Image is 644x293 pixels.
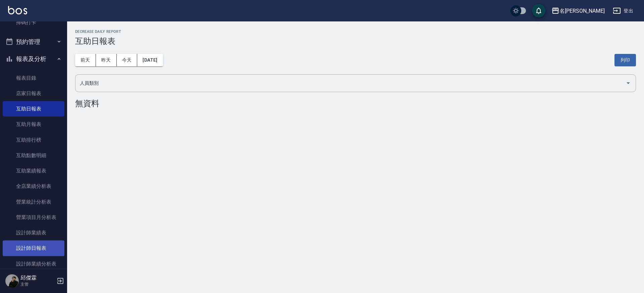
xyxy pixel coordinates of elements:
a: 互助點數明細 [3,148,64,163]
p: 主管 [20,281,55,287]
a: 互助日報表 [3,101,64,117]
button: [DATE] [137,54,163,66]
a: 營業統計分析表 [3,194,64,210]
a: 設計師業績分析表 [3,256,64,272]
img: Logo [8,6,27,14]
button: 今天 [117,54,138,66]
a: 店家日報表 [3,86,64,101]
a: 營業項目月分析表 [3,210,64,225]
div: 名[PERSON_NAME] [559,7,605,15]
a: 互助排行榜 [3,132,64,148]
button: 昨天 [96,54,117,66]
a: 設計師業績表 [3,225,64,240]
a: 報表目錄 [3,70,64,86]
button: Open [623,78,634,88]
button: 名[PERSON_NAME] [549,4,607,18]
a: 互助業績報表 [3,163,64,178]
h3: 互助日報表 [75,36,636,46]
button: 前天 [75,54,96,66]
a: 互助月報表 [3,117,64,132]
button: 報表及分析 [3,50,64,68]
a: 全店業績分析表 [3,178,64,194]
a: 掃碼打卡 [3,15,64,30]
a: 設計師日報表 [3,240,64,256]
button: save [532,4,545,17]
button: 登出 [610,5,636,17]
h2: Decrease Daily Report [75,29,636,34]
img: Person [5,274,19,288]
h5: 邱傑霖 [20,275,55,281]
button: 預約管理 [3,33,64,51]
button: 列印 [614,54,636,66]
div: 無資料 [75,99,636,108]
input: 人員名稱 [78,77,623,89]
